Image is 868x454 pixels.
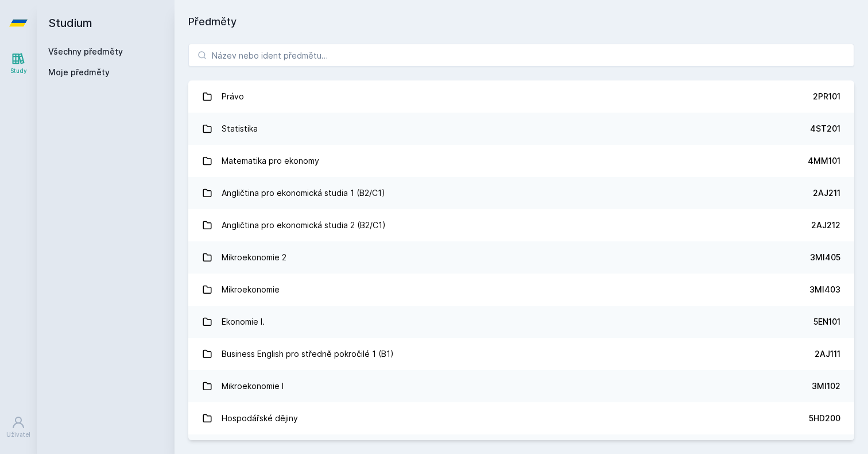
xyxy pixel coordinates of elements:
div: Angličtina pro ekonomická studia 1 (B2/C1) [222,182,385,205]
a: Uživatel [2,410,34,445]
a: Ekonomie I. 5EN101 [188,306,854,338]
div: Business English pro středně pokročilé 1 (B1) [222,343,394,365]
a: Matematika pro ekonomy 4MM101 [188,145,854,177]
a: Study [2,46,34,81]
a: Angličtina pro ekonomická studia 2 (B2/C1) 2AJ212 [188,209,854,241]
div: Hospodářské dějiny [222,407,298,430]
div: 4ST201 [810,123,840,134]
div: 5EN101 [813,316,840,328]
div: Právo [222,85,244,108]
div: 4MM101 [808,155,840,167]
div: 3MI403 [809,284,840,295]
div: Matematika pro ekonomy [222,149,319,172]
span: Moje předměty [48,67,110,78]
div: 5HD200 [809,413,840,424]
a: Angličtina pro ekonomická studia 1 (B2/C1) 2AJ211 [188,177,854,209]
a: Hospodářské dějiny 5HD200 [188,402,854,434]
a: Mikroekonomie I 3MI102 [188,370,854,402]
div: Mikroekonomie I [222,375,284,398]
div: Angličtina pro ekonomická studia 2 (B2/C1) [222,214,386,237]
div: Ekonomie I. [222,310,265,333]
div: Mikroekonomie [222,278,280,301]
h1: Předměty [188,14,854,30]
div: 3MI102 [812,380,840,392]
a: Statistika 4ST201 [188,113,854,145]
div: Study [10,67,27,75]
div: 3MI405 [810,252,840,263]
div: 2AJ211 [813,187,840,199]
a: Mikroekonomie 2 3MI405 [188,241,854,274]
div: 2AJ111 [815,348,840,360]
a: Mikroekonomie 3MI403 [188,274,854,306]
a: Právo 2PR101 [188,80,854,113]
div: Statistika [222,117,258,140]
div: 2PR101 [813,91,840,102]
div: Mikroekonomie 2 [222,246,286,269]
div: Uživatel [6,430,30,439]
a: Business English pro středně pokročilé 1 (B1) 2AJ111 [188,338,854,370]
input: Název nebo ident předmětu… [188,44,854,67]
div: 2AJ212 [811,220,840,231]
a: Všechny předměty [48,47,123,56]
